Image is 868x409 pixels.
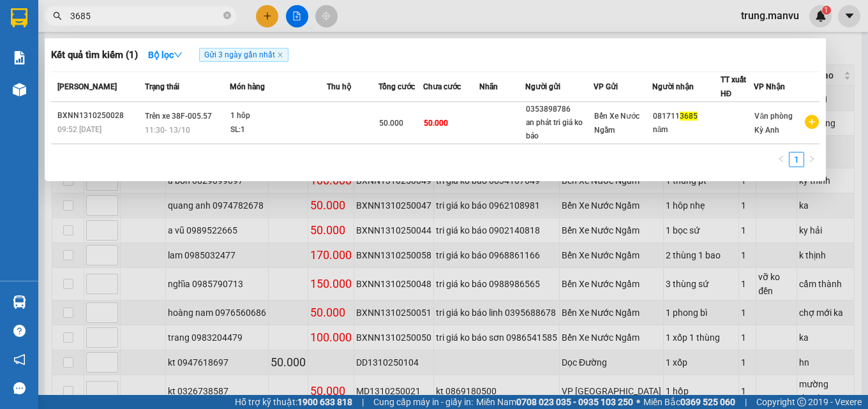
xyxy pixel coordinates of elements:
span: 50.000 [379,119,403,128]
span: Người nhận [652,82,694,91]
button: Bộ lọcdown [138,45,193,65]
span: message [13,382,26,394]
span: VP Gửi [594,82,618,91]
span: Gửi 3 ngày gần nhất [199,48,288,62]
span: search [53,11,62,20]
span: Văn phòng Kỳ Anh [754,112,793,135]
strong: Bộ lọc [148,50,183,60]
span: notification [13,353,26,366]
span: question-circle [13,325,26,337]
span: left [777,155,785,163]
img: warehouse-icon [13,295,26,309]
a: 1 [789,152,804,167]
span: Chưa cước [423,82,461,91]
span: [PERSON_NAME] [57,82,117,91]
span: right [808,155,816,163]
div: SL: 1 [230,123,326,137]
div: BXNN1310250028 [57,109,141,123]
input: Tìm tên, số ĐT hoặc mã đơn [70,9,221,23]
span: Nhãn [479,82,498,91]
div: năm [653,123,720,137]
span: 3685 [680,112,698,121]
img: warehouse-icon [13,83,26,96]
span: Trạng thái [145,82,179,91]
span: plus-circle [805,115,819,129]
span: 11:30 - 13/10 [145,126,190,135]
span: close-circle [223,11,231,19]
span: 09:52 [DATE] [57,125,101,134]
span: 50.000 [424,119,448,128]
span: down [174,50,183,59]
div: 0353898786 [526,103,593,116]
span: Thu hộ [327,82,351,91]
div: 1 hôp [230,109,326,123]
li: Next Page [804,152,819,167]
span: TT xuất HĐ [721,75,746,98]
img: logo-vxr [11,8,27,27]
span: Bến Xe Nước Ngầm [594,112,640,135]
button: right [804,152,819,167]
img: solution-icon [13,51,26,64]
div: 081711 [653,110,720,123]
span: Trên xe 38F-005.57 [145,112,212,121]
div: an phát tri giá ko báo [526,116,593,143]
span: Tổng cước [378,82,415,91]
span: VP Nhận [754,82,785,91]
li: Previous Page [774,152,789,167]
li: 1 [789,152,804,167]
span: Món hàng [230,82,265,91]
span: close [277,52,283,58]
span: Người gửi [525,82,560,91]
span: close-circle [223,10,231,22]
button: left [774,152,789,167]
h3: Kết quả tìm kiếm ( 1 ) [51,48,138,62]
